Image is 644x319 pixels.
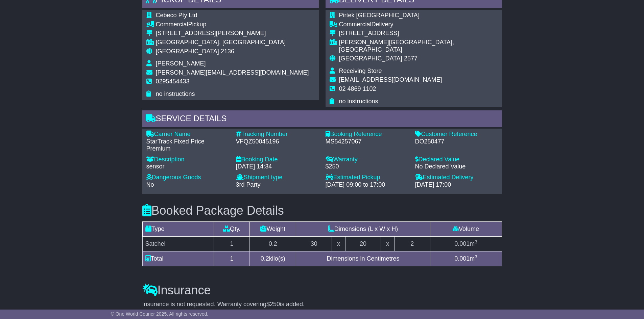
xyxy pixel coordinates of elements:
[146,156,229,163] div: Description
[326,156,408,163] div: Warranty
[430,251,502,266] td: m
[221,48,234,55] span: 2136
[261,255,269,262] span: 0.2
[339,68,382,74] span: Receiving Store
[326,138,408,145] div: MS54257067
[142,204,502,217] h3: Booked Package Details
[250,221,296,236] td: Weight
[236,138,319,145] div: VFQZ50045196
[142,221,214,236] td: Type
[146,131,229,138] div: Carrier Name
[156,90,195,97] span: no instructions
[415,163,498,170] div: No Declared Value
[454,240,470,247] span: 0.001
[156,39,309,46] div: [GEOGRAPHIC_DATA], [GEOGRAPHIC_DATA]
[404,55,418,62] span: 2577
[339,30,498,37] div: [STREET_ADDRESS]
[142,236,214,251] td: Satchel
[146,181,154,188] span: No
[142,301,502,308] div: Insurance is not requested. Warranty covering is added.
[214,251,250,266] td: 1
[156,30,309,37] div: [STREET_ADDRESS][PERSON_NAME]
[339,12,420,19] span: Pirtek [GEOGRAPHIC_DATA]
[142,251,214,266] td: Total
[214,221,250,236] td: Qty.
[475,239,477,244] sup: 3
[296,236,332,251] td: 30
[296,221,430,236] td: Dimensions (L x W x H)
[156,78,190,85] span: 0295454433
[381,236,394,251] td: x
[156,60,206,67] span: [PERSON_NAME]
[156,21,309,28] div: Pickup
[146,138,229,153] div: StarTrack Fixed Price Premium
[339,21,498,28] div: Delivery
[146,174,229,181] div: Dangerous Goods
[326,163,408,170] div: $250
[454,255,470,262] span: 0.001
[236,174,319,181] div: Shipment type
[146,163,229,170] div: sensor
[156,69,309,76] span: [PERSON_NAME][EMAIL_ADDRESS][DOMAIN_NAME]
[250,236,296,251] td: 0.2
[214,236,250,251] td: 1
[415,156,498,163] div: Declared Value
[236,163,319,170] div: [DATE] 14:34
[339,39,498,53] div: [PERSON_NAME][GEOGRAPHIC_DATA], [GEOGRAPHIC_DATA]
[326,174,408,181] div: Estimated Pickup
[332,236,345,251] td: x
[236,156,319,163] div: Booking Date
[415,181,498,189] div: [DATE] 17:00
[326,181,408,189] div: [DATE] 09:00 to 17:00
[339,55,402,62] span: [GEOGRAPHIC_DATA]
[339,98,378,105] span: no instructions
[475,254,477,259] sup: 3
[250,251,296,266] td: kilo(s)
[430,221,502,236] td: Volume
[345,236,381,251] td: 20
[236,181,261,188] span: 3rd Party
[111,311,209,317] span: © One World Courier 2025. All rights reserved.
[394,236,430,251] td: 2
[339,85,376,92] span: 02 4869 1102
[415,138,498,145] div: DO250477
[296,251,430,266] td: Dimensions in Centimetres
[156,21,188,28] span: Commercial
[236,131,319,138] div: Tracking Number
[415,131,498,138] div: Customer Reference
[326,131,408,138] div: Booking Reference
[156,12,197,19] span: Cebeco Pty Ltd
[142,110,502,129] div: Service Details
[339,21,372,28] span: Commercial
[142,284,502,297] h3: Insurance
[430,236,502,251] td: m
[266,301,280,308] span: $250
[156,48,219,55] span: [GEOGRAPHIC_DATA]
[339,76,442,83] span: [EMAIL_ADDRESS][DOMAIN_NAME]
[415,174,498,181] div: Estimated Delivery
